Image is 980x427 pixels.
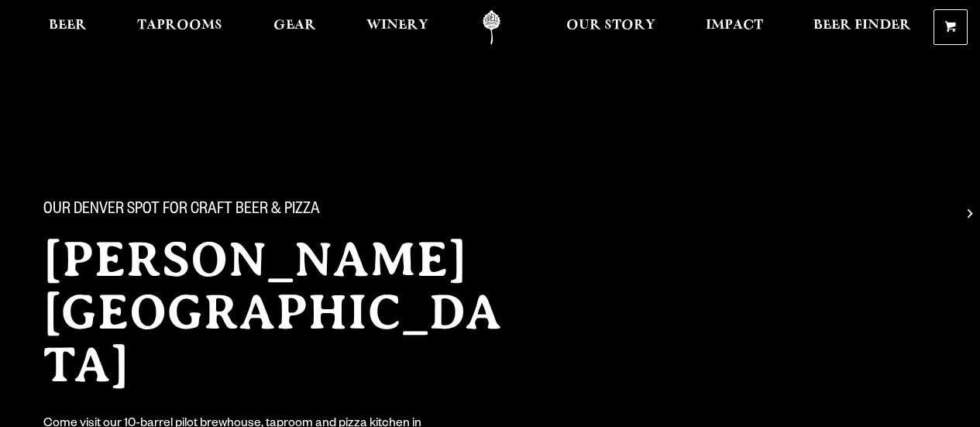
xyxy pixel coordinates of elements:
[706,19,763,32] span: Impact
[696,10,773,45] a: Impact
[356,10,438,45] a: Winery
[43,201,320,221] span: Our Denver spot for craft beer & pizza
[49,19,87,32] span: Beer
[263,10,326,45] a: Gear
[813,19,911,32] span: Beer Finder
[127,10,232,45] a: Taprooms
[462,10,521,45] a: Odell Home
[556,10,665,45] a: Our Story
[366,19,428,32] span: Winery
[43,233,527,391] h2: [PERSON_NAME][GEOGRAPHIC_DATA]
[137,19,222,32] span: Taprooms
[39,10,97,45] a: Beer
[566,19,655,32] span: Our Story
[273,19,316,32] span: Gear
[803,10,921,45] a: Beer Finder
